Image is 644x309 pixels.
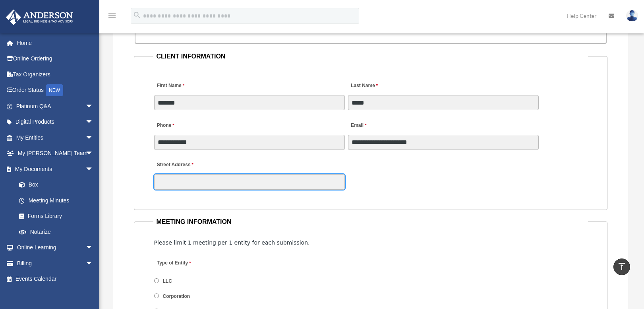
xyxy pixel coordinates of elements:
a: Forms Library [11,208,105,224]
a: Events Calendar [6,271,105,287]
a: Meeting Minutes [11,192,101,208]
span: arrow_drop_down [85,161,101,177]
a: menu [107,14,117,21]
a: Home [6,35,105,51]
span: arrow_drop_down [85,240,101,256]
a: Online Ordering [6,51,105,67]
span: arrow_drop_down [85,146,101,162]
a: Online Learningarrow_drop_down [6,240,105,256]
i: search [133,11,141,19]
a: My [PERSON_NAME] Teamarrow_drop_down [6,146,105,161]
a: Tax Organizers [6,66,105,82]
a: vertical_align_top [613,258,630,275]
div: NEW [46,84,63,96]
label: LLC [161,278,175,285]
a: My Documentsarrow_drop_down [6,161,105,177]
label: Last Name [348,80,380,91]
a: Digital Productsarrow_drop_down [6,114,105,130]
legend: MEETING INFORMATION [153,216,588,227]
a: Order StatusNEW [6,82,105,99]
a: Notarize [11,224,105,240]
span: arrow_drop_down [85,255,101,272]
img: Anderson Advisors Platinum Portal [4,10,75,25]
label: Email [348,120,368,131]
label: Type of Entity [154,258,230,269]
a: My Entitiesarrow_drop_down [6,130,105,146]
span: arrow_drop_down [85,114,101,130]
label: First Name [154,80,186,91]
img: User Pic [626,10,638,21]
label: Phone [154,120,176,131]
span: Please limit 1 meeting per 1 entity for each submission. [154,239,310,246]
span: arrow_drop_down [85,130,101,146]
i: vertical_align_top [617,262,627,271]
a: Platinum Q&Aarrow_drop_down [6,98,105,114]
a: Box [11,177,105,193]
span: arrow_drop_down [85,98,101,115]
label: Corporation [161,293,193,300]
legend: CLIENT INFORMATION [153,51,588,62]
label: Street Address [154,160,230,171]
i: menu [107,11,117,21]
a: Billingarrow_drop_down [6,255,105,271]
